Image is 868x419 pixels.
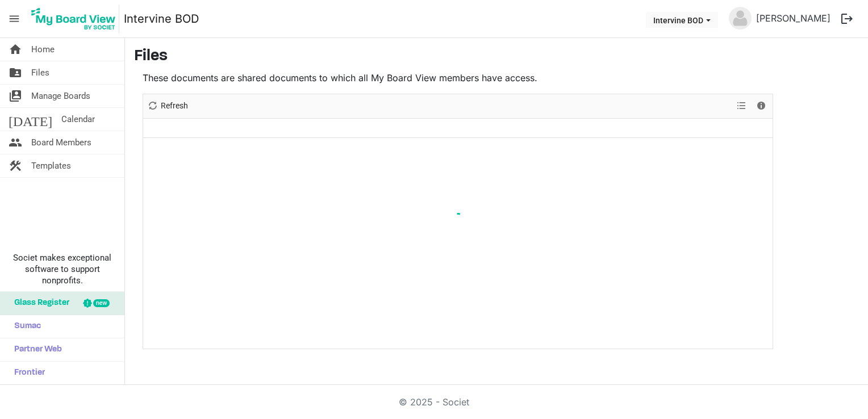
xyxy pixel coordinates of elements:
[9,338,62,361] span: Partner Web
[9,362,45,384] span: Frontier
[31,85,90,107] span: Manage Boards
[134,47,859,66] h3: Files
[646,12,718,28] button: Intervine BOD dropdownbutton
[61,108,95,131] span: Calendar
[9,38,22,61] span: home
[9,315,41,338] span: Sumac
[9,85,22,107] span: switch_account
[9,61,22,84] span: folder_shared
[752,7,835,30] a: [PERSON_NAME]
[9,131,22,154] span: people
[9,108,52,131] span: [DATE]
[5,252,119,286] span: Societ makes exceptional software to support nonprofits.
[31,154,71,177] span: Templates
[31,61,49,84] span: Files
[31,38,55,61] span: Home
[399,396,469,408] a: © 2025 - Societ
[9,292,69,315] span: Glass Register
[835,7,859,31] button: logout
[3,8,25,30] span: menu
[31,131,91,154] span: Board Members
[729,7,752,30] img: no-profile-picture.svg
[28,5,124,33] a: My Board View Logo
[9,154,22,177] span: construction
[93,299,110,307] div: new
[143,71,773,85] p: These documents are shared documents to which all My Board View members have access.
[124,7,199,30] a: Intervine BOD
[28,5,119,33] img: My Board View Logo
